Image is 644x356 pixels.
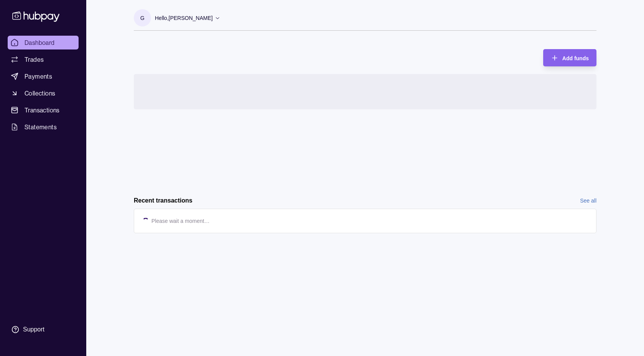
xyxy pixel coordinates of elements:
[8,120,79,134] a: Statements
[23,325,44,334] div: Support
[25,122,57,132] span: Statements
[8,69,79,83] a: Payments
[8,86,79,100] a: Collections
[562,55,589,61] span: Add funds
[580,196,596,205] a: See all
[25,55,44,64] span: Trades
[543,49,596,66] button: Add funds
[8,53,79,66] a: Trades
[151,217,210,225] p: Please wait a moment…
[25,72,52,81] span: Payments
[8,36,79,49] a: Dashboard
[8,103,79,117] a: Transactions
[140,14,145,22] p: G
[155,14,213,22] p: Hello, [PERSON_NAME]
[25,105,60,115] span: Transactions
[25,38,55,47] span: Dashboard
[134,196,192,205] h2: Recent transactions
[8,321,79,338] a: Support
[25,89,55,98] span: Collections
